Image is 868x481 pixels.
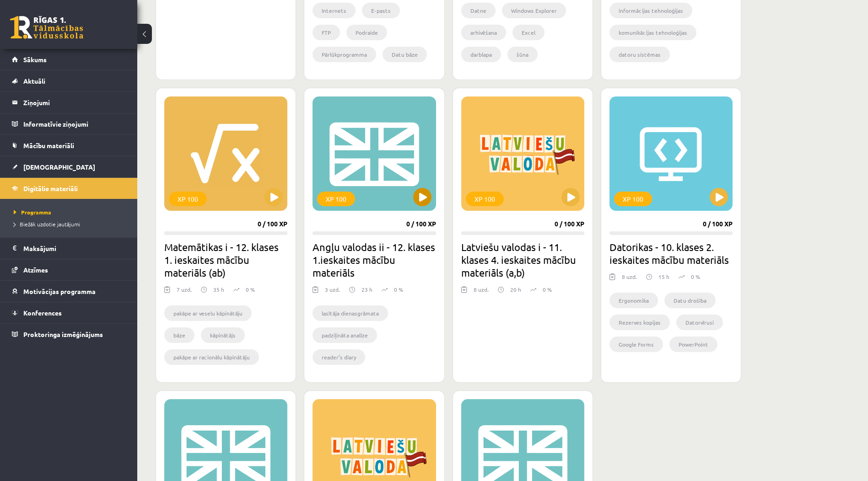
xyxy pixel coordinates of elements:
li: Podraide [346,25,387,40]
li: Rezerves kopijas [609,315,670,330]
p: 20 h [510,285,521,294]
a: [DEMOGRAPHIC_DATA] [12,156,126,177]
a: Digitālie materiāli [12,178,126,199]
li: pakāpe ar racionālu kāpinātāju [164,349,259,365]
legend: Ziņojumi [23,92,126,113]
span: Sākums [23,55,47,64]
div: XP 100 [466,192,504,206]
span: Proktoringa izmēģinājums [23,330,103,338]
li: E-pasts [362,3,400,18]
span: Aktuāli [23,77,45,85]
li: pakāpe ar veselu kāpinātāju [164,305,252,321]
li: Windows Explorer [502,3,566,18]
li: reader’s diary [313,349,365,365]
p: 0 % [691,273,700,281]
a: Atzīmes [12,259,126,280]
a: Biežāk uzdotie jautājumi [14,220,128,228]
a: Rīgas 1. Tālmācības vidusskola [10,16,83,39]
li: Google Forms [609,337,663,352]
span: Mācību materiāli [23,141,74,150]
li: Pārlūkprogramma [313,47,376,62]
h2: Datorikas - 10. klases 2. ieskaites mācību materiāls [609,240,733,266]
div: XP 100 [614,192,652,206]
p: 23 h [361,285,372,294]
span: Biežāk uzdotie jautājumi [14,220,80,228]
li: Ergonomika [609,293,658,308]
a: Aktuāli [12,70,126,91]
li: komunikācijas tehnoloģijas [609,25,696,40]
span: Atzīmes [23,266,48,274]
li: bāze [164,327,194,343]
div: 8 uzd. [474,285,489,299]
li: Internets [313,3,356,18]
li: informācijas tehnoloģijas [609,3,692,18]
div: 7 uzd. [177,285,192,299]
p: 0 % [394,285,403,294]
p: 15 h [658,273,669,281]
legend: Maksājumi [23,238,126,259]
div: XP 100 [317,192,355,206]
a: Motivācijas programma [12,281,126,302]
a: Ziņojumi [12,92,126,113]
span: Digitālie materiāli [23,184,78,192]
h2: Matemātikas i - 12. klases 1. ieskaites mācību materiāls (ab) [164,240,287,279]
span: Konferences [23,309,62,317]
p: 0 % [246,285,255,294]
a: Proktoringa izmēģinājums [12,324,126,345]
a: Konferences [12,302,126,323]
li: FTP [313,25,340,40]
li: Datne [461,3,496,18]
li: Datorvīrusi [676,315,723,330]
p: 0 % [543,285,552,294]
li: datoru sistēmas [609,47,670,62]
p: 35 h [213,285,224,294]
li: Excel [512,25,545,40]
div: 8 uzd. [622,273,637,286]
div: XP 100 [169,192,207,206]
li: PowerPoint [669,337,717,352]
span: Motivācijas programma [23,287,96,295]
a: Sākums [12,49,126,70]
h2: Angļu valodas ii - 12. klases 1.ieskaites mācību materiāls [313,240,436,279]
li: šūna [507,47,538,62]
a: Mācību materiāli [12,135,126,156]
li: arhivēšana [461,25,506,40]
span: Programma [14,208,51,216]
li: Datu bāze [383,47,427,62]
li: darblapa [461,47,501,62]
li: Datu drošība [664,293,716,308]
li: lasītāja dienasgrāmata [313,305,388,321]
h2: Latviešu valodas i - 11. klases 4. ieskaites mācību materiāls (a,b) [461,240,584,279]
a: Programma [14,208,128,216]
a: Informatīvie ziņojumi [12,113,126,134]
span: [DEMOGRAPHIC_DATA] [23,163,95,171]
li: kāpinātājs [201,327,245,343]
a: Maksājumi [12,238,126,259]
li: padziļināta analīze [313,327,377,343]
div: 3 uzd. [325,285,340,299]
legend: Informatīvie ziņojumi [23,113,126,134]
